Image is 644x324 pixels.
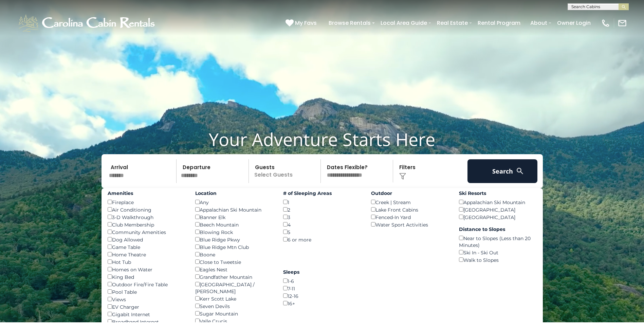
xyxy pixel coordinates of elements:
[108,295,185,303] div: Views
[459,198,537,206] div: Appalachian Ski Mountain
[371,206,449,213] div: Lake Front Cabins
[459,226,537,233] label: Distance to Slopes
[283,277,361,285] div: 1-6
[283,221,361,228] div: 4
[371,190,449,197] label: Outdoor
[283,206,361,213] div: 2
[399,173,406,180] img: filter--v1.png
[459,206,537,213] div: [GEOGRAPHIC_DATA]
[195,258,273,266] div: Close to Tweetsie
[108,236,185,243] div: Dog Allowed
[195,236,273,243] div: Blue Ridge Pkwy
[195,206,273,213] div: Appalachian Ski Mountain
[108,303,185,310] div: EV Charger
[195,198,273,206] div: Any
[195,251,273,258] div: Boone
[283,228,361,236] div: 5
[195,243,273,251] div: Blue Ridge Mtn Club
[195,310,273,317] div: Sugar Mountain
[618,18,627,28] img: mail-regular-white.png
[516,167,524,175] img: search-regular-white.png
[108,310,185,318] div: Gigabit Internet
[283,236,361,243] div: 6 or more
[17,13,158,33] img: White-1-1-2.png
[283,269,361,275] label: Sleeps
[283,213,361,221] div: 3
[434,17,471,29] a: Real Estate
[195,273,273,281] div: Grandfather Mountain
[283,285,361,292] div: 7-11
[295,19,317,27] span: My Favs
[108,213,185,221] div: 3-D Walkthrough
[286,19,318,28] a: My Favs
[554,17,594,29] a: Owner Login
[601,18,610,28] img: phone-regular-white.png
[108,198,185,206] div: Fireplace
[108,281,185,288] div: Outdoor Fire/Fire Table
[283,190,361,197] label: # of Sleeping Areas
[108,251,185,258] div: Home Theatre
[459,234,537,249] div: Near to Slopes (Less than 20 Minutes)
[195,295,273,302] div: Kerr Scott Lake
[108,206,185,213] div: Air Conditioning
[459,256,537,264] div: Walk to Slopes
[195,281,273,295] div: [GEOGRAPHIC_DATA] / [PERSON_NAME]
[108,190,185,197] label: Amenities
[108,273,185,281] div: King Bed
[371,198,449,206] div: Creek | Stream
[195,228,273,236] div: Blowing Rock
[474,17,524,29] a: Rental Program
[251,159,321,183] p: Select Guests
[195,190,273,197] label: Location
[108,258,185,266] div: Hot Tub
[467,159,538,183] button: Search
[5,129,639,150] h1: Your Adventure Starts Here
[108,228,185,236] div: Community Amenities
[325,17,374,29] a: Browse Rentals
[377,17,430,29] a: Local Area Guide
[371,213,449,221] div: Fenced-In Yard
[283,198,361,206] div: 1
[459,249,537,256] div: Ski In - Ski Out
[195,266,273,273] div: Eagles Nest
[108,221,185,228] div: Club Membership
[195,302,273,310] div: Seven Devils
[459,190,537,197] label: Ski Resorts
[527,17,551,29] a: About
[195,213,273,221] div: Banner Elk
[371,221,449,228] div: Water Sport Activities
[195,221,273,228] div: Beech Mountain
[459,213,537,221] div: [GEOGRAPHIC_DATA]
[108,243,185,251] div: Game Table
[283,300,361,307] div: 16+
[108,288,185,295] div: Pool Table
[283,292,361,300] div: 12-16
[108,266,185,273] div: Homes on Water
